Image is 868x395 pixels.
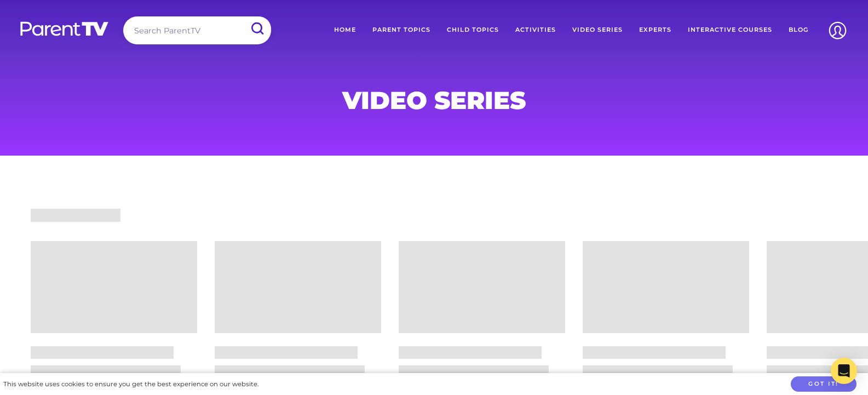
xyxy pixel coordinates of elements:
a: Blog [780,16,817,44]
a: Parent Topics [364,16,439,44]
div: Open Intercom Messenger [831,358,857,384]
input: Submit [243,16,271,41]
img: Account [824,16,852,44]
a: Interactive Courses [680,16,780,44]
div: This website uses cookies to ensure you get the best experience on our website. [3,379,258,390]
a: Activities [507,16,564,44]
input: Search ParentTV [123,16,271,44]
img: parenttv-logo-white.4c85aaf.svg [19,21,110,37]
a: Video Series [564,16,631,44]
a: Home [326,16,364,44]
h1: Video Series [170,89,698,111]
a: Child Topics [439,16,507,44]
a: Experts [631,16,680,44]
button: Got it! [791,376,856,392]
